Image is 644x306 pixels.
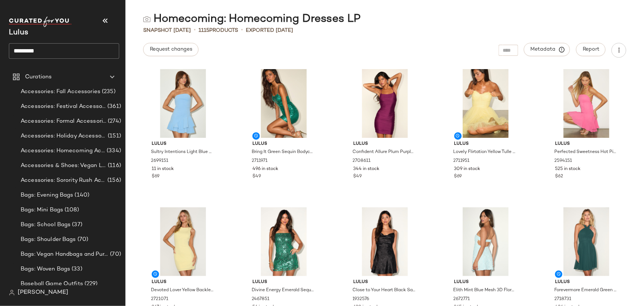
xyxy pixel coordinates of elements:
[454,149,516,156] span: Lovely Flirtation Yellow Tulle Strapless Bustier Mini Dress
[21,250,109,259] span: Bags: Vegan Handbags and Purses
[70,221,82,229] span: (37)
[555,279,618,286] span: Lulus
[555,166,581,173] span: 525 in stock
[146,69,220,138] img: 2699151_01_hero_2025-06-10.jpg
[549,207,624,276] img: 2718731_02_front_2025-08-06.jpg
[348,69,422,138] img: 2708611_01_hero_2025-07-10.jpg
[100,88,116,96] span: (235)
[555,141,618,147] span: Lulus
[247,207,321,276] img: 2467851_2_01_hero_Retakes_2025-07-29.jpg
[448,207,523,276] img: 2672771_04_back_2025-06-05.jpg
[454,158,470,164] span: 2711951
[151,149,214,156] span: Sultry Intentions Light Blue Strapless Ruffled Mini Dress
[454,173,462,180] span: $69
[252,287,314,294] span: Divine Energy Emerald Sequin Lace-Up A-line Mini Dress
[21,191,73,200] span: Bags: Evening Bags
[353,287,416,294] span: Close to Your Heart Black Satin Jacquard Cowl Slip Dress
[252,166,278,173] span: 496 in stock
[21,235,76,244] span: Bags: Shoulder Bags
[582,47,599,52] span: Report
[152,141,214,147] span: Lulus
[252,158,268,164] span: 2711971
[152,173,159,180] span: $69
[21,132,106,140] span: Accessories: Holiday Accessories
[146,207,220,276] img: 2721071_02_front_2025-08-11.jpg
[106,132,121,140] span: (151)
[21,102,106,111] span: Accessories: Festival Accessories
[554,296,571,303] span: 2718731
[554,149,617,156] span: Perfected Sweetness Hot Pink Pleated Tiered Mini Dress
[9,17,72,27] img: cfy_white_logo.C9jOOHJF.svg
[63,206,79,214] span: (108)
[454,279,517,286] span: Lulus
[252,149,314,156] span: Bring It Green Sequin Bodycon Mini Dress
[151,158,168,164] span: 2699151
[252,279,315,286] span: Lulus
[25,73,52,81] span: Curations
[454,166,481,173] span: 309 in stock
[152,166,174,173] span: 11 in stock
[106,117,121,126] span: (274)
[21,221,70,229] span: Bags: School Bags
[151,287,214,294] span: Devoted Lover Yellow Backless Knotted Bodycon Mini Dress
[576,43,606,56] button: Report
[348,207,422,276] img: 1932576_2_02_front_Retakes_2025-07-29.jpg
[105,147,121,155] span: (334)
[354,166,380,173] span: 344 in stock
[252,141,315,147] span: Lulus
[143,27,191,34] span: Snapshot [DATE]
[152,279,214,286] span: Lulus
[549,69,624,138] img: 12666661_2594151.jpg
[354,173,362,180] span: $49
[21,161,106,170] span: Accessories & Shoes: Vegan Leather
[21,206,63,214] span: Bags: Mini Bags
[530,46,564,53] span: Metadata
[106,161,121,170] span: (116)
[554,287,617,294] span: Forevermore Emerald Green Skater Dress
[241,26,243,35] span: •
[9,29,28,37] span: Current Company Name
[21,117,106,126] span: Accessories: Formal Accessories
[353,158,371,164] span: 2708611
[21,176,106,185] span: Accessories: Sorority Rush Accessories
[252,173,261,180] span: $49
[246,27,293,34] p: Exported [DATE]
[73,191,90,200] span: (140)
[247,69,321,138] img: 2711971_01_hero_2025-08-05.jpg
[21,280,83,288] span: Baseball Game Outfits
[83,280,98,288] span: (229)
[353,149,416,156] span: Confident Allure Plum Purple Ruched Lace-Up Bodycon Mini Dress
[555,173,563,180] span: $62
[149,47,192,52] span: Request changes
[106,176,121,185] span: (156)
[18,288,68,297] span: [PERSON_NAME]
[70,265,82,273] span: (33)
[9,290,15,296] img: svg%3e
[21,265,70,273] span: Bags: Woven Bags
[252,296,269,303] span: 2467851
[106,102,121,111] span: (361)
[354,279,416,286] span: Lulus
[448,69,523,138] img: 2711951_01_hero_2025-08-08.jpg
[76,235,89,244] span: (70)
[354,141,416,147] span: Lulus
[524,43,570,56] button: Metadata
[454,296,470,303] span: 2672771
[143,43,199,56] button: Request changes
[143,12,361,27] div: Homecoming: Homecoming Dresses LP
[151,296,168,303] span: 2721071
[21,88,100,96] span: Accessories: Fall Accessories
[143,16,151,23] img: svg%3e
[353,296,369,303] span: 1932576
[199,28,209,33] span: 1115
[454,287,516,294] span: Elith Mint Blue Mesh 3D Floral Mini Dress
[199,27,238,34] div: Products
[109,250,121,259] span: (70)
[21,147,105,155] span: Accessories: Homecoming Accessories
[554,158,572,164] span: 2594151
[194,26,196,35] span: •
[454,141,517,147] span: Lulus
